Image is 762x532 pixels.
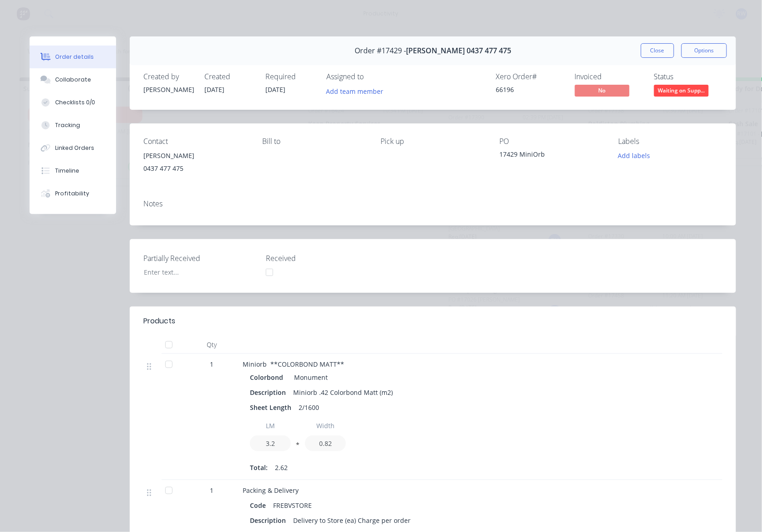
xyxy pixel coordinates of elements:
[30,137,116,159] button: Linked Orders
[184,336,239,354] div: Qty
[290,514,414,527] div: Delivery to Store (ea) Charge per order
[499,137,604,146] div: PO
[269,499,315,512] div: FREBVSTORE
[55,98,95,107] div: Checklists 0/0
[250,418,291,434] input: Label
[290,386,396,399] div: Miniorb .42 Colorbond Matt (m2)
[204,72,254,81] div: Created
[265,85,285,94] span: [DATE]
[143,137,248,146] div: Contact
[143,316,175,327] div: Products
[406,46,511,55] span: [PERSON_NAME] 0437 477 475
[55,167,79,175] div: Timeline
[305,418,346,434] input: Label
[496,85,564,94] div: 66196
[275,463,288,472] span: 2.62
[250,371,287,384] div: Colorbond
[265,72,315,81] div: Required
[262,137,366,146] div: Bill to
[250,401,295,414] div: Sheet Length
[499,149,604,162] div: 17429 MiniOrb
[55,76,91,84] div: Collaborate
[295,401,323,414] div: 2/1600
[210,359,213,369] span: 1
[250,499,269,512] div: Code
[290,371,328,384] div: Monument
[30,46,116,68] button: Order details
[381,137,485,146] div: Pick up
[654,72,722,81] div: Status
[143,72,193,81] div: Created by
[30,159,116,182] button: Timeline
[654,85,709,96] span: Waiting on Supp...
[575,85,630,96] span: No
[250,514,290,527] div: Description
[143,149,248,162] div: [PERSON_NAME]
[326,72,417,81] div: Assigned to
[250,386,290,399] div: Description
[55,189,89,198] div: Profitability
[30,182,116,205] button: Profitability
[575,72,643,81] div: Invoiced
[204,85,224,94] span: [DATE]
[250,435,291,451] input: Value
[55,53,94,61] div: Order details
[250,463,268,472] span: Total:
[496,72,564,81] div: Xero Order #
[641,43,674,58] button: Close
[30,91,116,114] button: Checklists 0/0
[143,149,248,179] div: [PERSON_NAME]0437 477 475
[613,149,655,162] button: Add labels
[210,486,213,495] span: 1
[618,137,722,146] div: Labels
[321,85,388,97] button: Add team member
[30,68,116,91] button: Collaborate
[30,114,116,137] button: Tracking
[143,199,722,208] div: Notes
[243,486,299,495] span: Packing & Delivery
[143,253,257,264] label: Partially Received
[654,85,709,98] button: Waiting on Supp...
[681,43,727,58] button: Options
[355,46,406,55] span: Order #17429 -
[266,253,380,264] label: Received
[55,144,94,152] div: Linked Orders
[143,85,193,94] div: [PERSON_NAME]
[243,360,344,368] span: Miniorb **COLORBOND MATT**
[55,121,80,129] div: Tracking
[326,85,388,97] button: Add team member
[305,435,346,451] input: Value
[143,162,248,175] div: 0437 477 475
